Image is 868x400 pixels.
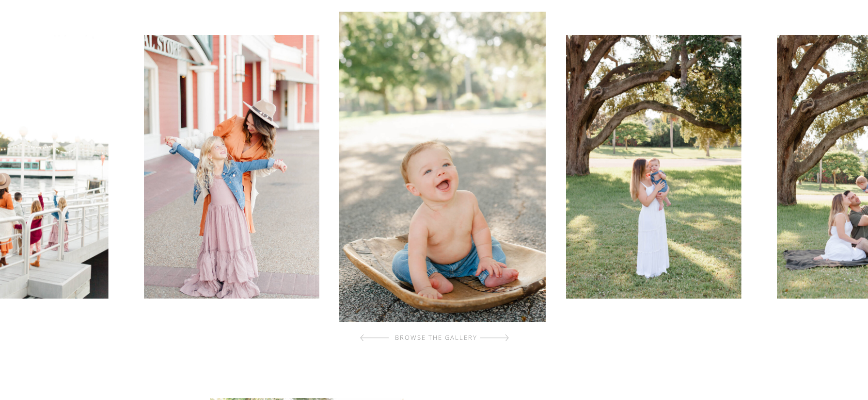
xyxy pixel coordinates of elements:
img: Mom kissing son underneath a beautiful oak tree during their morning session [566,35,741,299]
img: Young boy smiling at his parents while sitting on a prop during their photoshoot [340,12,546,322]
div: browse the gallery [379,333,494,343]
img: Mom and daughter dancing during their photography session [144,35,319,299]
